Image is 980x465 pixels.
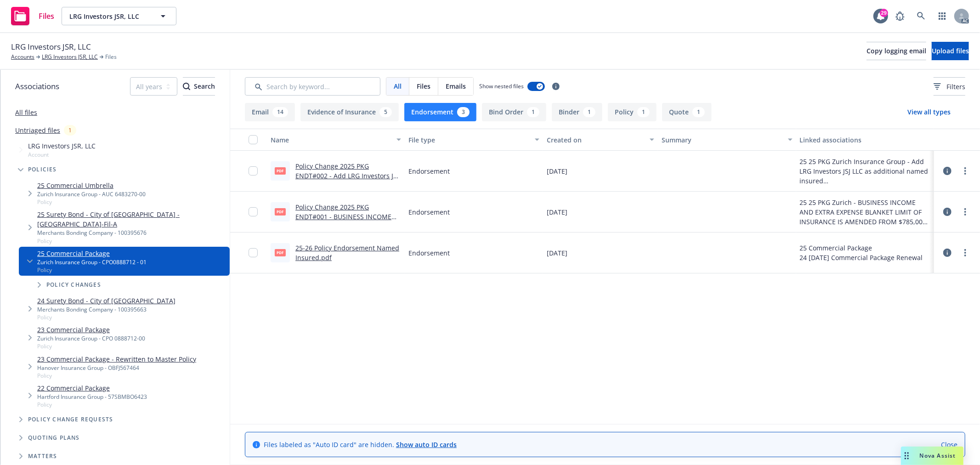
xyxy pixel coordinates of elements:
[893,103,965,121] button: View all types
[796,129,934,151] button: Linked associations
[37,354,196,364] a: 23 Commercial Package - Rewritten to Master Policy
[28,167,57,172] span: Policies
[446,81,466,91] span: Emails
[941,440,957,449] a: Close
[295,244,399,262] a: 25-26 Policy Endorsement Named Insured.pdf
[64,125,76,136] div: 1
[547,135,644,145] div: Created on
[15,80,59,92] span: Associations
[39,12,54,20] span: Files
[934,82,965,91] span: Filters
[396,440,457,449] a: Show auto ID cards
[408,207,450,217] span: Endorsement
[932,46,969,55] span: Upload files
[408,248,450,258] span: Endorsement
[637,107,650,117] div: 1
[37,393,147,401] div: Hartford Insurance Group - 57SBMBO6423
[800,157,930,186] div: 25 25 PKG Zurich Insurance Group - Add LRG Investors JSJ LLC as additional named insured
[37,325,145,335] a: 23 Commercial Package
[300,103,399,121] button: Evidence of Insurance
[37,296,176,306] a: 24 Surety Bond - City of [GEOGRAPHIC_DATA]
[37,364,196,372] div: Hanover Insurance Group - OBFJ567464
[867,42,926,60] button: Copy logging email
[901,447,963,465] button: Nova Assist
[105,53,117,61] span: Files
[264,440,457,449] span: Files labeled as "Auto ID card" are hidden.
[417,81,431,91] span: Files
[960,247,971,258] a: more
[547,248,567,258] span: [DATE]
[946,82,965,91] span: Filters
[408,166,450,176] span: Endorsement
[245,103,295,121] button: Email
[183,78,215,95] div: Search
[880,9,888,17] div: 29
[901,447,912,465] div: Drag to move
[37,313,176,321] span: Policy
[249,207,258,216] input: Toggle Row Selected
[932,42,969,60] button: Upload files
[37,181,146,190] a: 25 Commercial Umbrella
[37,210,226,229] a: 25 Surety Bond - City of [GEOGRAPHIC_DATA] - [GEOGRAPHIC_DATA]-Fil-A
[960,165,971,176] a: more
[37,229,226,237] div: Merchants Bonding Company - 100395676
[380,107,392,117] div: 5
[37,266,147,274] span: Policy
[271,135,391,145] div: Name
[37,401,147,408] span: Policy
[920,452,956,459] span: Nova Assist
[408,135,529,145] div: File type
[15,125,60,135] a: Untriaged files
[583,107,595,117] div: 1
[800,135,930,145] div: Linked associations
[547,166,567,176] span: [DATE]
[552,103,602,121] button: Binder
[28,151,96,159] span: Account
[28,435,80,441] span: Quoting plans
[28,454,57,459] span: Matters
[37,372,196,380] span: Policy
[658,129,796,151] button: Summary
[800,198,930,227] div: 25 25 PKG Zurich - BUSINESS INCOME AND EXTRA EXPENSE BLANKET LIMIT OF INSURANCE IS AMENDED FROM $...
[37,190,146,198] div: Zurich Insurance Group - AUC 6483270-00
[934,77,965,96] button: Filters
[608,103,657,121] button: Policy
[46,282,101,288] span: Policy changes
[37,335,145,342] div: Zurich Insurance Group - CPO 0888712-00
[662,135,782,145] div: Summary
[37,383,147,393] a: 22 Commercial Package
[272,107,288,117] div: 14
[28,417,113,422] span: Policy change requests
[62,7,176,25] button: LRG Investors JSR, LLC
[960,206,971,217] a: more
[800,253,923,262] div: 24 [DATE] Commercial Package Renewal
[867,46,926,55] span: Copy logging email
[275,208,286,215] span: pdf
[245,77,380,96] input: Search by keyword...
[479,82,524,90] span: Show nested files
[37,306,176,313] div: Merchants Bonding Company - 100395663
[933,7,952,25] a: Switch app
[183,77,215,96] button: SearchSearch
[295,162,399,199] a: Policy Change 2025 PKG ENDT#002 - Add LRG Investors JSJ LLC as additional named insured .pdf
[482,103,546,121] button: Bind Order
[295,203,401,250] a: Policy Change 2025 PKG ENDT#001 - BUSINESS INCOME AND EXTRA EXPENSE BLANKET LIMIT OF INSURANCE IS...
[28,141,96,151] span: LRG Investors JSR, LLC
[7,3,58,29] a: Files
[457,107,470,117] div: 3
[183,83,190,90] svg: Search
[543,129,658,151] button: Created on
[800,243,923,253] div: 25 Commercial Package
[249,248,258,257] input: Toggle Row Selected
[37,198,146,206] span: Policy
[37,342,145,350] span: Policy
[275,249,286,256] span: pdf
[11,53,34,61] a: Accounts
[547,207,567,217] span: [DATE]
[891,7,909,25] a: Report a Bug
[69,11,149,21] span: LRG Investors JSR, LLC
[42,53,98,61] a: LRG Investors JSR, LLC
[394,81,402,91] span: All
[15,108,37,117] a: All files
[37,249,147,258] a: 25 Commercial Package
